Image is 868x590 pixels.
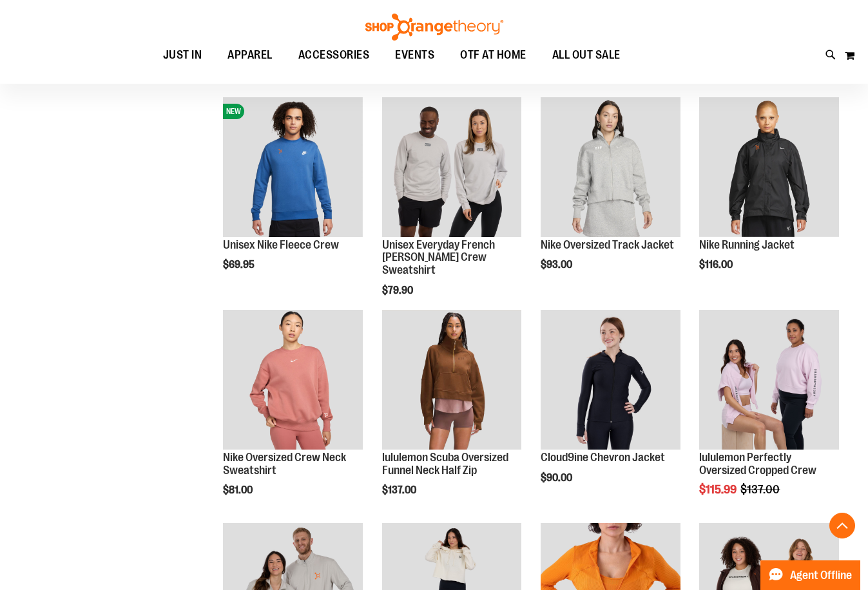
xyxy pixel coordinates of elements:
a: Cloud9ine Chevron Jacket [541,310,680,452]
img: Nike Running Jacket [699,97,839,237]
a: lululemon Scuba Oversized Funnel Neck Half Zip [382,310,522,452]
img: Unisex Everyday French Terry Crew Sweatshirt [382,97,522,237]
span: $115.99 [699,483,738,496]
span: EVENTS [395,41,434,70]
div: product [534,91,687,303]
a: Unisex Everyday French Terry Crew Sweatshirt [382,97,522,239]
div: product [376,91,528,329]
span: APPAREL [227,41,273,70]
a: Cloud9ine Chevron Jacket [541,451,665,464]
a: Unisex Nike Fleece Crew [223,238,339,251]
span: ALL OUT SALE [552,41,621,70]
span: $116.00 [699,259,735,271]
span: ACCESSORIES [298,41,370,70]
a: Nike Running Jacket [699,97,839,239]
div: product [534,303,687,516]
a: lululemon Perfectly Oversized Cropped Crew [699,310,839,452]
button: Agent Offline [760,560,860,590]
span: $137.00 [740,483,782,496]
span: $90.00 [541,472,574,484]
span: $81.00 [223,484,255,496]
span: $79.90 [382,285,415,296]
span: Agent Offline [790,569,852,582]
a: Unisex Everyday French [PERSON_NAME] Crew Sweatshirt [382,238,495,277]
a: lululemon Perfectly Oversized Cropped Crew [699,451,816,477]
img: Shop Orangetheory [363,14,505,41]
span: OTF AT HOME [460,41,526,70]
div: product [693,91,845,303]
img: lululemon Perfectly Oversized Cropped Crew [699,310,839,450]
a: Nike Oversized Crew Neck Sweatshirt [223,451,346,477]
img: Cloud9ine Chevron Jacket [541,310,680,450]
span: $69.95 [223,259,256,271]
div: product [217,303,369,529]
a: Nike Oversized Track Jacket [541,238,674,251]
a: Nike Running Jacket [699,238,795,251]
span: $93.00 [541,259,574,271]
a: lululemon Scuba Oversized Funnel Neck Half Zip [382,451,508,477]
img: Nike Oversized Crew Neck Sweatshirt [223,310,363,450]
a: Nike Oversized Crew Neck Sweatshirt [223,310,363,452]
span: $137.00 [382,484,418,496]
button: Back To Top [829,513,855,538]
span: JUST IN [163,41,202,70]
img: lululemon Scuba Oversized Funnel Neck Half Zip [382,310,522,450]
div: product [217,91,369,303]
a: Nike Oversized Track Jacket [541,97,680,239]
img: Unisex Nike Fleece Crew [223,97,363,237]
a: Unisex Nike Fleece CrewNEW [223,97,363,239]
div: product [376,303,528,529]
div: product [693,303,845,529]
img: Nike Oversized Track Jacket [541,97,680,237]
span: NEW [223,104,244,119]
